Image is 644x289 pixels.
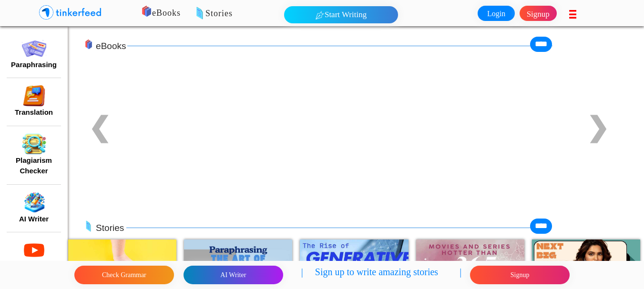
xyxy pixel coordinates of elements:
p: eBooks [129,7,412,20]
h2: eBooks [96,40,127,54]
button: Paraphrasing [8,59,60,71]
a: Login [478,6,515,21]
p: | Sign up to write amazing stories | [301,265,461,285]
a: Signup [520,6,557,21]
button: AI Writer [16,213,51,225]
button: Translation [12,107,56,119]
button: Check Grammar [74,266,174,284]
h2: Stories [96,221,125,236]
button: Start Writing [284,6,398,23]
button: AI Writer [184,266,283,284]
p: Stories [166,7,450,20]
img: translate%20icon.png [22,85,46,107]
button: Signup [470,266,570,284]
img: 2.png [22,133,46,155]
a: ❮ [81,100,119,156]
img: paraphrase.png [22,38,46,59]
img: 1.png [22,192,46,213]
a: ❯ [579,100,631,156]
